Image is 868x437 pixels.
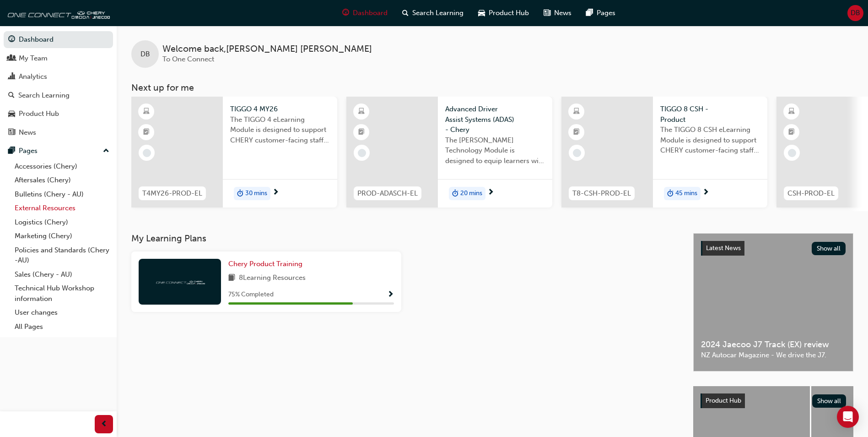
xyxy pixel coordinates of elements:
a: Logistics (Chery) [11,215,113,229]
a: T8-CSH-PROD-ELTIGGO 8 CSH - ProductThe TIGGO 8 CSH eLearning Module is designed to support CHERY ... [561,97,767,208]
h3: My Learning Plans [131,233,679,244]
span: learningResourceType_ELEARNING-icon [143,106,150,118]
span: learningRecordVerb_NONE-icon [573,149,581,157]
a: All Pages [11,320,113,334]
span: booktick-icon [573,126,580,138]
span: Chery Product Training [228,260,302,268]
img: oneconnect [155,277,205,286]
span: News [554,8,571,18]
a: Dashboard [4,31,113,48]
span: Welcome back , [PERSON_NAME] [PERSON_NAME] [162,44,372,55]
span: duration-icon [452,188,458,200]
span: book-icon [228,273,235,284]
a: External Resources [11,201,113,215]
a: Sales (Chery - AU) [11,268,113,282]
span: The TIGGO 8 CSH eLearning Module is designed to support CHERY customer-facing staff with the prod... [660,125,760,156]
span: booktick-icon [358,126,365,138]
span: 75 % Completed [228,290,274,300]
span: Product Hub [489,8,529,18]
button: Show Progress [387,289,394,300]
span: car-icon [8,110,15,118]
div: Pages [19,146,38,156]
div: Open Intercom Messenger [837,406,859,428]
span: guage-icon [342,7,349,19]
a: Technical Hub Workshop information [11,281,113,306]
span: NZ Autocar Magazine - We drive the J7. [701,350,846,361]
button: Pages [4,142,113,159]
span: learningRecordVerb_NONE-icon [788,149,796,157]
span: DB [851,8,860,18]
a: Policies and Standards (Chery -AU) [11,243,113,268]
span: booktick-icon [143,126,150,138]
img: oneconnect [5,4,110,22]
span: 2024 Jaecoo J7 Track (EX) review [701,339,846,350]
div: Analytics [19,71,47,82]
a: search-iconSearch Learning [395,4,471,22]
div: My Team [19,53,48,64]
span: search-icon [402,7,409,19]
span: 30 mins [245,188,267,199]
span: learningRecordVerb_NONE-icon [143,149,151,157]
span: people-icon [8,55,15,63]
a: Accessories (Chery) [11,159,113,174]
span: search-icon [8,92,15,100]
span: PROD-ADASCH-EL [357,188,418,199]
span: pages-icon [8,147,15,155]
span: Dashboard [353,8,388,18]
a: Product Hub [4,105,113,122]
a: guage-iconDashboard [335,4,395,22]
span: 8 Learning Resources [239,273,306,284]
span: Product Hub [706,397,741,404]
span: news-icon [8,129,15,137]
span: booktick-icon [788,126,795,138]
a: Chery Product Training [228,259,306,269]
div: News [19,127,36,138]
span: pages-icon [586,7,593,19]
a: Search Learning [4,87,113,104]
a: Marketing (Chery) [11,229,113,243]
span: prev-icon [101,419,108,430]
span: learningResourceType_ELEARNING-icon [788,106,795,118]
span: CSH-PROD-EL [787,188,835,199]
span: car-icon [478,7,485,19]
span: next-icon [272,189,279,197]
span: next-icon [487,189,494,197]
a: Aftersales (Chery) [11,173,113,187]
span: duration-icon [667,188,674,200]
span: TIGGO 4 MY26 [230,104,330,115]
div: Search Learning [18,90,70,101]
span: To One Connect [162,55,214,63]
a: User changes [11,306,113,320]
span: TIGGO 8 CSH - Product [660,104,760,125]
a: News [4,124,113,141]
a: T4MY26-PROD-ELTIGGO 4 MY26The TIGGO 4 eLearning Module is designed to support CHERY customer-faci... [131,97,337,208]
span: Pages [597,8,615,18]
span: Advanced Driver Assist Systems (ADAS) - Chery [445,104,545,135]
span: up-icon [103,145,109,157]
span: The TIGGO 4 eLearning Module is designed to support CHERY customer-facing staff with the product ... [230,115,330,146]
button: Show all [812,394,846,408]
span: Latest News [706,244,741,252]
span: T4MY26-PROD-EL [142,188,202,199]
h3: Next up for me [117,82,868,93]
a: PROD-ADASCH-ELAdvanced Driver Assist Systems (ADAS) - CheryThe [PERSON_NAME] Technology Module is... [346,97,552,208]
a: car-iconProduct Hub [471,4,536,22]
span: guage-icon [8,36,15,44]
button: DB [847,5,863,21]
a: news-iconNews [536,4,579,22]
a: pages-iconPages [579,4,623,22]
a: Bulletins (Chery - AU) [11,187,113,202]
span: Show Progress [387,291,394,299]
span: T8-CSH-PROD-EL [572,188,631,199]
span: Search Learning [412,8,464,18]
span: duration-icon [237,188,243,200]
span: 20 mins [460,188,482,199]
span: learningResourceType_ELEARNING-icon [358,106,365,118]
button: DashboardMy TeamAnalyticsSearch LearningProduct HubNews [4,29,113,142]
a: My Team [4,50,113,67]
a: Analytics [4,68,113,85]
span: next-icon [702,189,709,197]
span: learningResourceType_ELEARNING-icon [573,106,580,118]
